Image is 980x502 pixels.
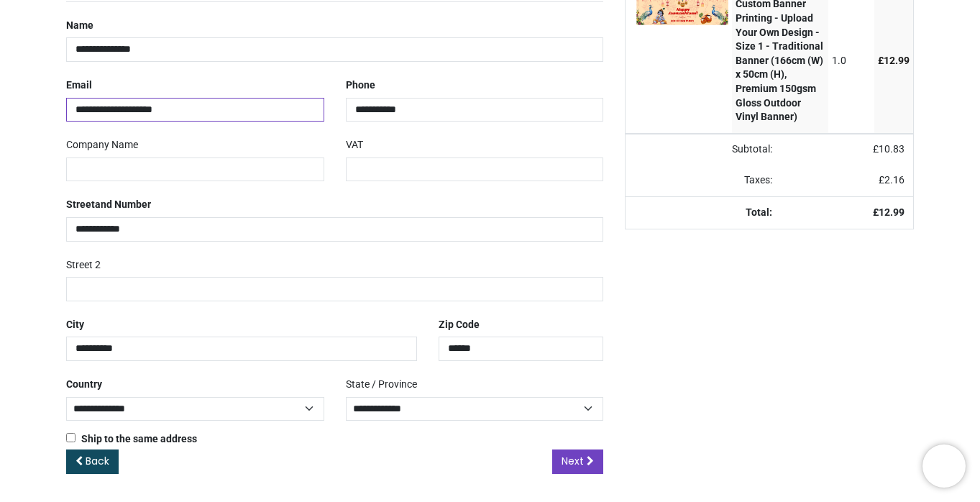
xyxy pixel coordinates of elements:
[66,73,92,98] label: Email
[95,198,151,210] span: and Number
[346,373,417,397] label: State / Province
[873,143,905,155] span: £
[66,14,93,38] label: Name
[626,134,781,165] td: Subtotal:
[746,206,772,218] strong: Total:
[626,165,781,196] td: Taxes:
[879,174,905,186] span: £
[66,433,75,442] input: Ship to the same address
[86,454,109,468] span: Back
[66,313,84,337] label: City
[922,444,966,488] iframe: Brevo live chat
[562,454,584,468] span: Next
[66,373,102,397] label: Country
[878,55,910,66] span: £
[439,313,480,337] label: Zip Code
[346,133,363,158] label: VAT
[66,432,197,447] label: Ship to the same address
[552,449,603,474] a: Next
[832,54,871,68] div: 1.0
[66,253,101,278] label: Street 2
[884,55,910,66] span: 12.99
[884,174,905,186] span: 2.16
[873,206,905,218] strong: £
[346,73,375,98] label: Phone
[66,193,151,217] label: Street
[879,206,905,218] span: 12.99
[879,143,905,155] span: 10.83
[66,133,138,158] label: Company Name
[66,449,119,474] a: Back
